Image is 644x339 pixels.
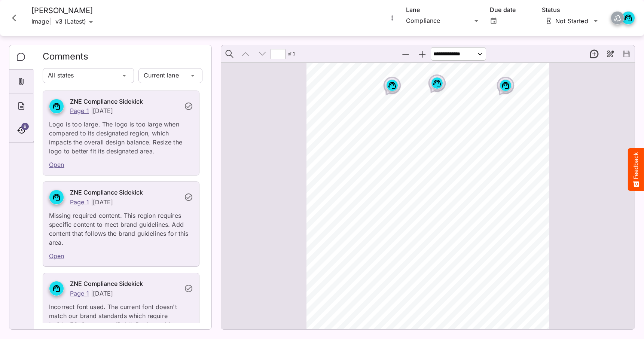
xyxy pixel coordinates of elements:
button: More options for Tate [387,13,397,23]
button: Find in Document [222,46,237,62]
p: [DATE] [93,107,113,114]
p: | [91,107,93,114]
button: Zoom Out [398,46,413,62]
button: New thread [586,46,602,62]
span: of ⁨1⁩ [287,46,297,62]
h6: ZNE Compliance Sidekick [70,279,180,289]
p: [DATE] [93,198,113,206]
div: v3 (Latest) [55,17,86,28]
button: Zoom In [415,46,430,62]
div: Current lane [138,68,188,83]
h4: [PERSON_NAME] [31,6,95,15]
div: Compliance [406,15,472,27]
span: 6 [21,123,29,130]
p: Logo is too large. The logo is too large when compared to its designated region, which impacts th... [49,115,193,156]
div: Timeline [9,118,33,143]
div: Comments [9,45,34,70]
a: Open [49,252,64,260]
button: Draw [602,46,618,62]
div: Attachments [9,70,33,94]
p: | [91,290,93,297]
button: Feedback [628,148,644,191]
button: Open [489,16,498,26]
a: Page 1 [70,290,89,297]
h6: ZNE Compliance Sidekick [70,188,180,198]
p: [DATE] [93,290,113,297]
h6: ZNE Compliance Sidekick [70,97,180,107]
p: | [91,198,93,206]
p: Missing required content. This region requires specific content to meet brand guidelines. Add con... [49,207,193,247]
a: Page 1 [70,198,89,206]
a: Page 1 [70,107,89,114]
button: Close card [3,7,25,29]
h2: Comments [43,51,202,67]
a: Open [49,161,64,168]
p: Incorrect font used. The current font doesn't match our brand standards which require 'adidasFG-C... [49,298,193,338]
div: About [9,94,33,118]
span: | [49,17,51,26]
p: Image [31,15,49,29]
div: Not Started [545,17,589,25]
div: All states [43,68,120,83]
